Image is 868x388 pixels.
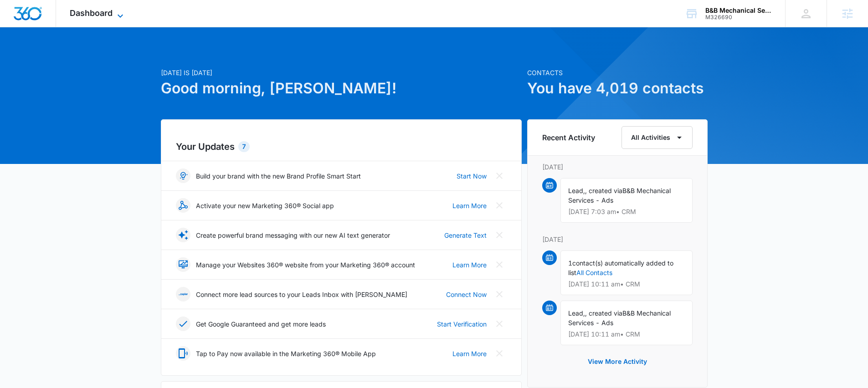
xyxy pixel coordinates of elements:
[492,257,507,272] button: Close
[196,260,415,270] p: Manage your Websites 360® website from your Marketing 360® account
[452,349,487,358] a: Learn More
[457,171,487,181] a: Start Now
[196,230,390,240] p: Create powerful brand messaging with our new AI text generator
[161,77,522,99] h1: Good morning, [PERSON_NAME]!
[568,281,685,287] p: [DATE] 10:11 am • CRM
[444,230,487,240] a: Generate Text
[492,346,507,361] button: Close
[196,319,326,329] p: Get Google Guaranteed and get more leads
[568,309,585,317] span: Lead,
[161,68,522,77] p: [DATE] is [DATE]
[705,7,772,14] div: account name
[585,309,622,317] span: , created via
[527,68,708,77] p: Contacts
[705,14,772,20] div: account id
[492,287,507,301] button: Close
[568,331,685,337] p: [DATE] 10:11 am • CRM
[568,259,673,276] span: contact(s) automatically added to list
[585,187,622,194] span: , created via
[579,351,656,373] button: View More Activity
[542,235,693,244] p: [DATE]
[196,171,361,181] p: Build your brand with the new Brand Profile Smart Start
[542,132,595,143] h6: Recent Activity
[568,187,585,194] span: Lead,
[492,228,507,242] button: Close
[196,290,407,299] p: Connect more lead sources to your Leads Inbox with [PERSON_NAME]
[568,259,572,267] span: 1
[196,349,376,358] p: Tap to Pay now available in the Marketing 360® Mobile App
[446,290,487,299] a: Connect Now
[196,201,334,210] p: Activate your new Marketing 360® Social app
[621,126,693,149] button: All Activities
[542,162,693,172] p: [DATE]
[492,317,507,331] button: Close
[568,209,685,215] p: [DATE] 7:03 am • CRM
[238,141,250,152] div: 7
[492,168,507,183] button: Close
[176,140,507,153] h2: Your Updates
[452,260,487,270] a: Learn More
[492,198,507,213] button: Close
[437,319,487,329] a: Start Verification
[576,269,612,276] a: All Contacts
[70,8,113,18] span: Dashboard
[452,201,487,210] a: Learn More
[527,77,708,99] h1: You have 4,019 contacts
